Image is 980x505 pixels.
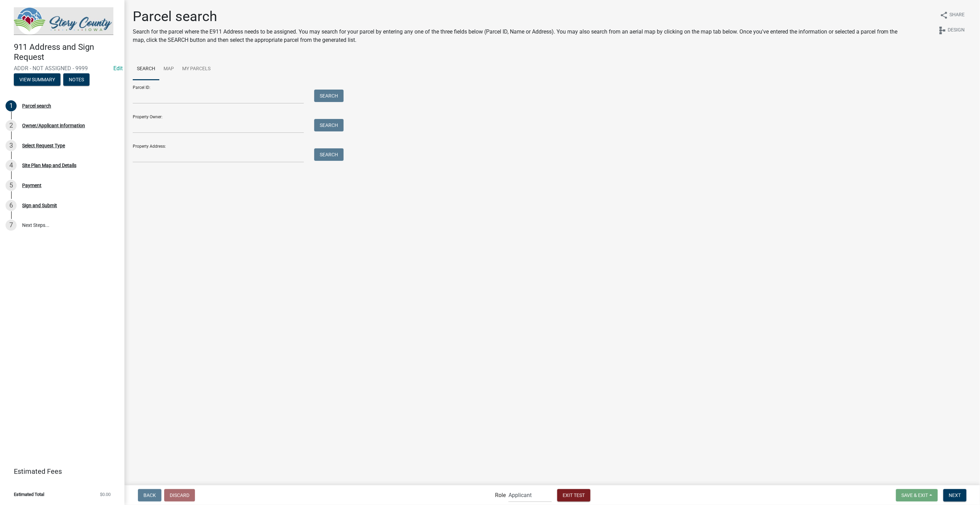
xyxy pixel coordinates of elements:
a: Search [133,58,159,80]
button: Next [943,489,967,502]
span: Design [948,26,965,35]
button: Exit Test [557,489,590,502]
span: Estimated Total [14,492,44,497]
span: $0.00 [100,492,111,497]
div: Payment [22,183,41,188]
div: Select Request Type [22,143,65,148]
span: Save & Exit [902,492,928,498]
div: 7 [6,220,17,231]
div: 1 [6,100,17,111]
div: Parcel search [22,103,51,108]
button: Search [314,148,344,161]
h4: 911 Address and Sign Request [14,42,119,62]
a: Map [159,58,178,80]
button: Discard [164,489,195,502]
div: 3 [6,140,17,151]
span: Share [950,11,965,19]
button: shareShare [934,8,970,22]
a: Estimated Fees [6,465,113,478]
div: 4 [6,160,17,171]
wm-modal-confirm: Notes [63,77,90,83]
i: share [940,11,948,19]
i: schema [938,26,946,35]
button: schemaDesign [933,24,970,37]
label: Role [495,493,506,498]
h1: Parcel search [133,8,911,25]
button: View Summary [14,73,60,86]
div: 5 [6,180,17,191]
img: Story County, Iowa [14,7,113,35]
button: Search [314,119,344,131]
button: Search [314,90,344,102]
span: Back [143,492,156,498]
wm-modal-confirm: Summary [14,77,60,83]
button: Back [138,489,161,502]
div: Site Plan Map and Details [22,163,76,168]
button: Notes [63,73,90,86]
span: Next [949,492,961,498]
wm-modal-confirm: Edit Application Number [113,65,123,72]
button: Save & Exit [896,489,938,502]
div: 6 [6,200,17,211]
span: ADDR - NOT ASSIGNED - 9999 [14,65,111,72]
div: Sign and Submit [22,203,57,208]
p: Search for the parcel where the E911 Address needs to be assigned. You may search for your parcel... [133,28,911,44]
a: My Parcels [178,58,215,80]
div: 2 [6,120,17,131]
span: Exit Test [563,492,585,498]
a: Edit [113,65,123,72]
div: Owner/Applicant information [22,123,85,128]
